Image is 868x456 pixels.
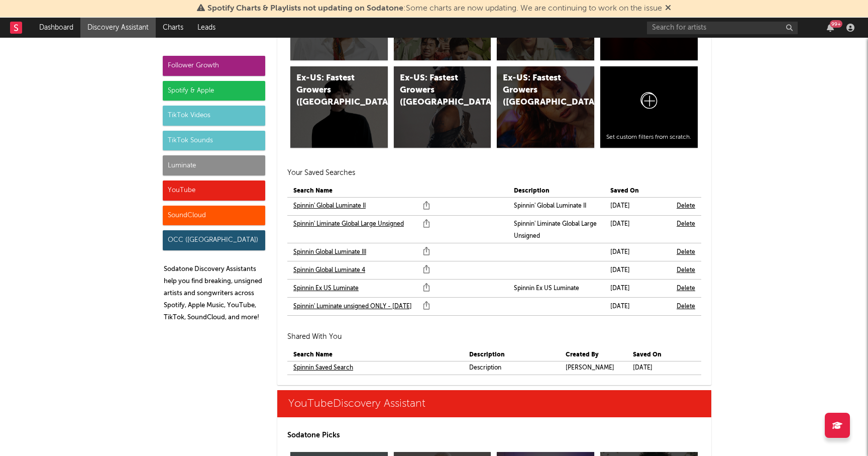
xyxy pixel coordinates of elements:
a: Spinnin' Liminate Global Large Unsigned [293,218,404,230]
td: Delete [671,215,701,243]
td: Spinnin' Liminate Global Large Unsigned [508,215,604,243]
td: Delete [671,280,701,298]
a: Discovery Assistant [80,18,156,38]
button: 99+ [827,24,834,32]
td: [DATE] [604,243,671,261]
td: Delete [671,243,701,261]
td: Description [463,361,560,375]
input: Search for artists [647,22,798,34]
div: YouTube [163,180,265,201]
p: Sodatone Discovery Assistants help you find breaking, unsigned artists and songwriters across Spo... [164,263,265,324]
a: Spinnin Saved Search [293,362,353,374]
td: [DATE] [604,298,671,316]
th: Saved On [627,349,693,361]
div: Spotify & Apple [163,81,265,101]
th: Created By [560,349,627,361]
td: Spinnin Ex US Luminate [508,280,604,298]
a: Spinnin Global Luminate 4 [293,264,365,277]
a: YouTubeDiscovery Assistant [277,390,711,417]
div: 99 + [830,20,842,28]
div: OCC ([GEOGRAPHIC_DATA]) [163,230,265,250]
td: [DATE] [604,197,671,215]
span: Dismiss [665,5,671,13]
a: Spinnin' Luminate unsigned ONLY - [DATE] [293,301,412,313]
a: Ex-US: Fastest Growers ([GEOGRAPHIC_DATA]) [394,66,491,148]
a: Ex-US: Fastest Growers ([GEOGRAPHIC_DATA]/[GEOGRAPHIC_DATA]/[GEOGRAPHIC_DATA]) [290,66,388,148]
span: Spotify Charts & Playlists not updating on Sodatone [207,5,403,13]
div: Ex-US: Fastest Growers ([GEOGRAPHIC_DATA]) [400,72,468,109]
th: Search Name [287,185,508,198]
th: Description [508,185,604,198]
h2: Shared With You [287,331,701,343]
a: Leads [190,18,223,38]
td: Delete [671,197,701,215]
div: TikTok Videos [163,106,265,126]
a: Spinnin' Global Luminate II [293,200,366,212]
p: Sodatone Picks [287,429,701,441]
a: Dashboard [32,18,80,38]
div: Follower Growth [163,56,265,76]
div: Ex-US: Fastest Growers ([GEOGRAPHIC_DATA]) [503,72,571,109]
div: Ex-US: Fastest Growers ([GEOGRAPHIC_DATA]/[GEOGRAPHIC_DATA]/[GEOGRAPHIC_DATA]) [296,72,365,109]
span: : Some charts are now updating. We are continuing to work on the issue [207,5,662,13]
a: Charts [156,18,190,38]
div: Set custom filters from scratch. [606,133,692,142]
div: Luminate [163,155,265,175]
th: Saved On [604,185,671,198]
td: [DATE] [604,280,671,298]
a: Ex-US: Fastest Growers ([GEOGRAPHIC_DATA]) [497,66,594,148]
td: Delete [671,261,701,280]
a: Set custom filters from scratch. [600,66,698,148]
div: SoundCloud [163,206,265,226]
h2: Your Saved Searches [287,167,701,179]
div: TikTok Sounds [163,131,265,151]
td: [DATE] [627,361,693,375]
a: Spinnin Global Luminate III [293,246,366,258]
td: [DATE] [604,215,671,243]
th: Description [463,349,560,361]
a: Spinnin Ex US Luminate [293,283,359,295]
td: [DATE] [604,261,671,280]
td: [PERSON_NAME] [560,361,627,375]
td: Delete [671,298,701,316]
td: Spinnin' Global Luminate II [508,197,604,215]
th: Search Name [287,349,463,361]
